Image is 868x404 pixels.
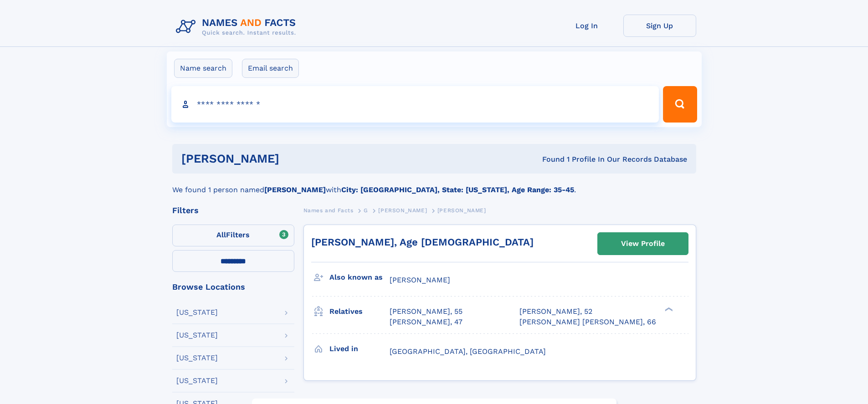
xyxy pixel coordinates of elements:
h3: Also known as [329,270,390,285]
b: [PERSON_NAME] [264,185,326,194]
a: [PERSON_NAME], 52 [519,307,592,317]
div: [US_STATE] [176,332,218,339]
span: [PERSON_NAME] [390,276,450,284]
a: [PERSON_NAME] [PERSON_NAME], 66 [519,317,656,327]
div: [US_STATE] [176,354,218,362]
a: Sign Up [623,15,696,37]
a: View Profile [598,233,688,255]
span: [PERSON_NAME] [437,207,486,214]
h3: Relatives [329,304,390,319]
div: [US_STATE] [176,309,218,316]
label: Name search [174,59,232,78]
span: [PERSON_NAME] [378,207,427,214]
h1: [PERSON_NAME] [181,153,411,164]
div: View Profile [621,233,665,254]
div: Found 1 Profile In Our Records Database [411,154,687,164]
a: G [364,205,368,216]
span: G [364,207,368,214]
div: [US_STATE] [176,377,218,384]
div: ❯ [663,307,673,312]
span: [GEOGRAPHIC_DATA], [GEOGRAPHIC_DATA] [390,347,546,356]
b: City: [GEOGRAPHIC_DATA], State: [US_STATE], Age Range: 35-45 [341,185,574,194]
h3: Lived in [329,341,390,357]
div: We found 1 person named with . [172,174,696,195]
span: All [216,230,226,239]
a: [PERSON_NAME], Age [DEMOGRAPHIC_DATA] [311,236,534,248]
a: [PERSON_NAME], 47 [390,317,462,327]
div: Filters [172,206,294,215]
img: Logo Names and Facts [172,15,303,39]
a: [PERSON_NAME] [378,205,427,216]
a: Names and Facts [303,205,354,216]
div: Browse Locations [172,283,294,291]
input: search input [171,86,659,123]
label: Filters [172,225,294,246]
button: Search Button [663,86,697,123]
label: Email search [242,59,299,78]
a: [PERSON_NAME], 55 [390,307,462,317]
a: Log In [550,15,623,37]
